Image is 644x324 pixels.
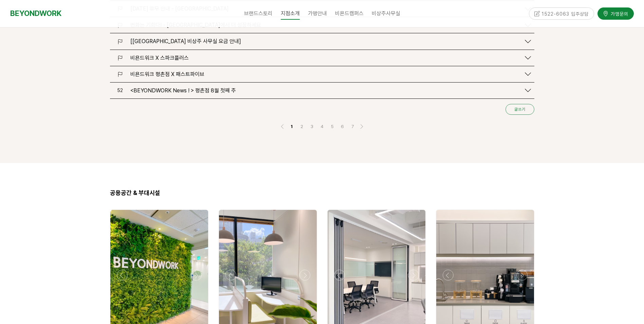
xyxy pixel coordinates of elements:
[609,10,628,16] span: 가맹문의
[328,122,336,130] a: 5
[281,8,300,20] span: 지점소개
[372,10,400,17] span: 비상주사무실
[335,10,364,17] span: 비욘드캠퍼스
[130,87,236,94] span: <BEYONDWORK News ! > 평촌점 8월 첫째 주
[349,122,357,130] a: 7
[110,189,160,196] span: 공용공간 & 부대시설
[10,7,61,20] a: BEYONDWORK
[240,5,277,22] a: 브랜드스토리
[130,38,241,44] span: [[GEOGRAPHIC_DATA] 비상주 사무실 요금 안내]
[277,5,304,22] a: 지점소개
[130,55,189,61] span: 비욘드워크 X 스파크플러스
[308,122,316,130] a: 3
[130,71,204,77] span: 비욘드워크 평촌점 X 패스트파이브
[304,5,331,22] a: 가맹안내
[244,10,273,17] span: 브랜드스토리
[505,104,534,115] a: 글쓰기
[308,10,327,17] span: 가맹안내
[288,122,296,130] a: 1
[318,122,326,130] a: 4
[368,5,404,22] a: 비상주사무실
[331,5,368,22] a: 비욘드캠퍼스
[117,88,123,93] span: 52
[298,122,306,130] a: 2
[597,7,634,19] a: 가맹문의
[338,122,347,130] a: 6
